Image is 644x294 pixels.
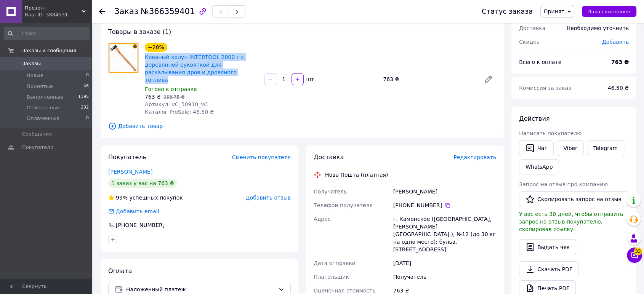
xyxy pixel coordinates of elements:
[634,248,642,255] span: 33
[145,86,197,92] span: Готово к отправке
[86,72,89,79] span: 0
[562,20,633,37] div: Необходимо уточнить
[116,195,128,201] span: 99%
[83,83,89,90] span: 48
[25,5,82,11] span: Презент
[608,85,629,91] span: 46.50 ₴
[519,191,628,207] button: Скопировать запрос на отзыв
[163,94,184,100] span: 953.75 ₴
[611,59,629,65] b: 763 ₴
[557,140,583,156] a: Viber
[115,208,160,215] div: Добавить email
[314,260,356,266] span: Дата отправки
[22,144,53,151] span: Покупатели
[25,11,91,18] div: Ваш ID: 3884531
[314,153,344,161] span: Доставка
[544,8,564,14] span: Принят
[519,59,561,65] span: Всего к оплате
[519,115,549,122] span: Действия
[108,267,132,275] span: Оплата
[392,256,498,270] div: [DATE]
[519,211,623,232] span: У вас есть 30 дней, чтобы отправить запрос на отзыв покупателю, скопировав ссылку.
[109,43,138,73] img: Кованый колун INTERTOOL 2000 г с деревянной рукояткой для раскалывания дров и дровяного топлива
[314,274,349,280] span: Плательщик
[145,101,208,107] span: Артикул: vC_50910_vC
[22,131,52,137] span: Сообщения
[27,83,53,90] span: Принятые
[519,39,540,45] span: Скидка
[81,104,89,111] span: 232
[141,7,195,16] span: №366359401
[380,74,478,85] div: 763 ₴
[304,75,317,83] div: шт.
[27,72,43,79] span: Новые
[453,154,496,160] span: Редактировать
[314,216,330,222] span: Адрес
[519,181,608,187] span: Запрос на отзыв про компанию
[108,153,146,161] span: Покупатель
[22,60,41,67] span: Заказы
[392,270,498,284] div: Получатель
[145,109,214,115] span: Каталог ProSale: 46.50 ₴
[519,261,579,277] a: Скачать PDF
[27,104,60,111] span: Отмененные
[99,8,105,15] div: Вернуться назад
[108,179,177,188] div: 1 заказ у вас на 763 ₴
[314,202,373,208] span: Телефон получателя
[392,212,498,256] div: г. Каменское ([GEOGRAPHIC_DATA], [PERSON_NAME][GEOGRAPHIC_DATA].), №12 (до 30 кг на одно место): ...
[519,159,559,174] a: WhatsApp
[323,171,390,179] div: Нова Пошта (платная)
[246,195,291,201] span: Добавить отзыв
[588,9,630,14] span: Заказ выполнен
[86,115,89,122] span: 0
[22,47,76,54] span: Заказы и сообщения
[145,43,167,52] div: −20%
[108,28,171,35] span: Товары в заказе (1)
[519,130,582,136] span: Написать покупателю
[587,140,624,156] a: Telegram
[393,201,496,209] div: [PHONE_NUMBER]
[108,194,183,201] div: успешных покупок
[519,25,545,31] span: Доставка
[582,6,636,17] button: Заказ выполнен
[145,94,161,100] span: 763 ₴
[519,239,576,255] button: Выдать чек
[4,27,90,40] input: Поиск
[27,94,63,101] span: Выполненные
[314,189,347,195] span: Получатель
[314,288,376,294] span: Оценочная стоимость
[108,122,496,130] span: Добавить товар
[392,185,498,198] div: [PERSON_NAME]
[27,115,59,122] span: Оплаченные
[519,140,554,156] button: Чат
[107,208,160,215] div: Добавить email
[232,154,291,160] span: Сменить покупателя
[482,8,533,15] div: Статус заказа
[145,54,244,83] a: Кованый колун INTERTOOL 2000 г с деревянной рукояткой для раскалывания дров и дровяного топлива
[602,39,629,45] span: Добавить
[519,85,571,91] span: Комиссия за заказ
[78,94,89,101] span: 1195
[115,221,165,229] div: [PHONE_NUMBER]
[481,72,496,87] a: Редактировать
[126,285,275,294] span: Наложенный платеж
[627,248,642,263] button: Чат с покупателем33
[108,169,152,175] a: [PERSON_NAME]
[114,7,138,16] span: Заказ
